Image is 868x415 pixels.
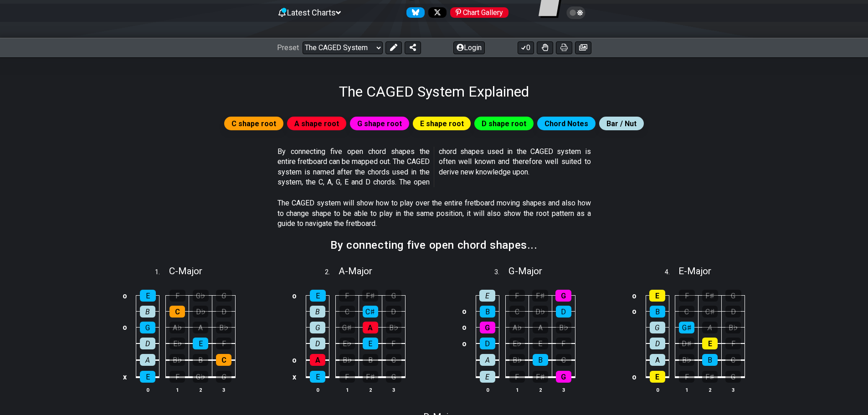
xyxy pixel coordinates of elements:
[571,9,581,17] span: Toggle light / dark theme
[425,7,447,18] a: Follow #fretflip at X
[480,354,495,366] div: A
[556,371,571,383] div: G
[725,322,741,333] div: B♭
[533,322,548,333] div: A
[294,117,339,130] span: A shape root
[702,322,718,333] div: A
[480,322,495,333] div: G
[702,306,718,318] div: C♯
[330,240,537,250] h2: By connecting five open chord shapes...
[289,368,300,385] td: x
[310,322,325,333] div: G
[552,385,575,395] th: 3
[650,354,665,366] div: A
[606,117,637,130] span: Bar / Nut
[339,371,355,383] div: F
[555,290,571,302] div: G
[509,354,525,366] div: B♭
[136,385,159,395] th: 0
[363,371,378,383] div: F♯
[385,290,401,302] div: G
[556,306,571,318] div: D
[140,371,155,383] div: E
[675,385,699,395] th: 1
[169,322,185,333] div: A♭
[193,306,208,318] div: D♭
[537,41,553,54] button: Toggle Dexterity for all fretkits
[575,41,591,54] button: Create image
[480,371,495,383] div: E
[386,322,401,333] div: B♭
[363,338,378,349] div: E
[169,354,185,366] div: B♭
[508,266,542,277] span: G - Major
[533,371,548,383] div: F♯
[306,385,329,395] th: 0
[679,322,694,333] div: G♯
[363,322,378,333] div: A
[193,354,208,366] div: B
[405,41,421,54] button: Share Preset
[556,41,572,54] button: Print
[325,267,339,277] span: 2 .
[509,290,525,302] div: F
[216,338,231,349] div: F
[310,306,325,318] div: B
[702,290,718,302] div: F♯
[216,354,231,366] div: C
[725,371,741,383] div: G
[679,371,694,383] div: F
[725,338,741,349] div: F
[310,290,326,302] div: E
[277,198,591,229] p: The CAGED system will show how to play over the entire fretboard moving shapes and also how to ch...
[357,117,402,130] span: G shape root
[310,371,325,383] div: E
[702,371,718,383] div: F♯
[665,267,678,277] span: 4 .
[193,338,208,349] div: E
[140,338,155,349] div: D
[119,288,130,304] td: o
[450,7,508,18] div: Chart Gallery
[212,385,236,395] th: 3
[193,322,208,333] div: A
[362,290,378,302] div: F♯
[119,368,130,385] td: x
[556,322,571,333] div: B♭
[646,385,669,395] th: 0
[679,290,695,302] div: F
[386,371,401,383] div: G
[335,385,359,395] th: 1
[725,306,741,318] div: D
[476,385,499,395] th: 0
[155,267,169,277] span: 1 .
[169,306,185,318] div: C
[216,290,232,302] div: G
[386,354,401,366] div: C
[533,338,548,349] div: E
[482,117,526,130] span: D shape root
[339,266,372,277] span: A - Major
[529,385,552,395] th: 2
[650,306,665,318] div: B
[725,290,741,302] div: G
[678,266,711,277] span: E - Major
[140,354,155,366] div: A
[679,338,694,349] div: D♯
[494,267,508,277] span: 3 .
[403,7,425,18] a: Follow #fretflip at Bluesky
[650,338,665,349] div: D
[359,385,382,395] th: 2
[169,371,185,383] div: F
[231,117,276,130] span: C shape root
[459,335,470,352] td: o
[533,306,548,318] div: D♭
[277,43,299,52] span: Preset
[339,306,355,318] div: C
[650,371,665,383] div: E
[679,306,694,318] div: C
[532,290,548,302] div: F♯
[277,147,591,188] p: By connecting five open chord shapes the entire fretboard can be mapped out. The CAGED system is ...
[479,290,495,302] div: E
[287,8,336,17] span: Latest Charts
